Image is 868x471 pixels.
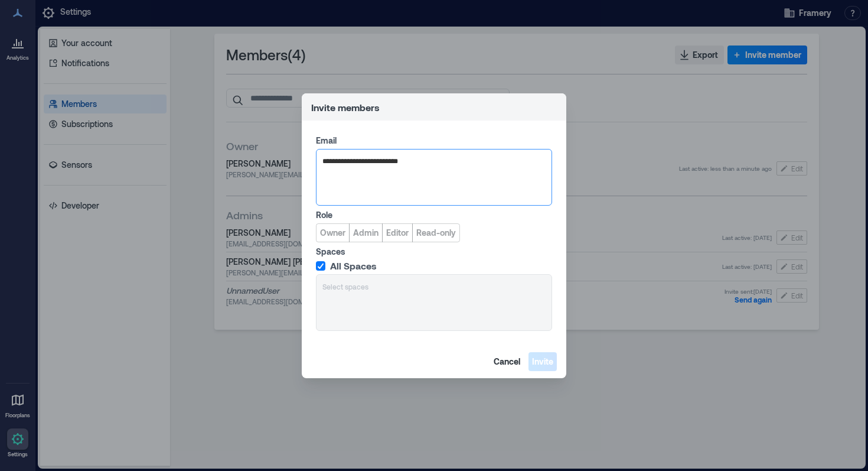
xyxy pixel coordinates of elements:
span: All Spaces [330,260,377,272]
label: Role [316,209,550,221]
button: Cancel [490,352,524,371]
label: Spaces [316,246,550,258]
span: Owner [320,227,345,239]
button: Admin [349,223,383,242]
button: Read-only [412,223,460,242]
span: Editor [386,227,409,239]
span: Admin [353,227,378,239]
span: Read-only [416,227,456,239]
header: Invite members [302,93,566,121]
button: Editor [382,223,413,242]
span: Invite [532,356,553,368]
button: Invite [528,352,557,371]
label: Email [316,135,550,147]
button: Owner [316,223,350,242]
span: Cancel [494,356,520,368]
